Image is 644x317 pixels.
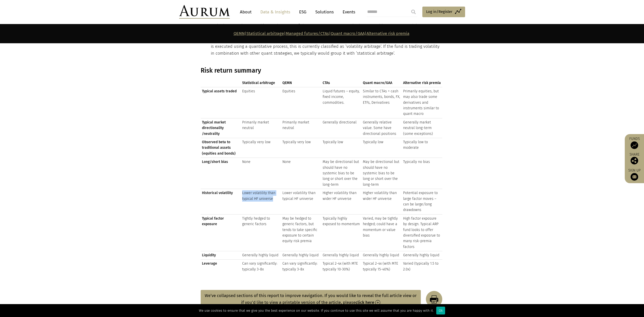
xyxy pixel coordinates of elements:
[321,189,362,215] td: Higher volatility than wider HF universe
[362,87,402,118] td: Similar to CTAs + cash instruments, bonds, FX, ETFs, Derivatives
[421,291,442,307] img: Print Report
[321,251,362,260] td: Generally highly liquid
[375,300,380,305] img: Read More
[241,214,281,251] td: Tightly hedged to generic factors
[362,138,402,158] td: Typically low
[237,7,254,17] a: About
[201,214,241,251] td: Typical factor exposure
[241,189,281,215] td: Lower volatility than typical HF universe
[362,158,402,189] td: May be directional but should have no systemic bias to be long or short over the long-term
[321,260,362,273] td: Typical 2-4x (with MTE typically 10-30%)
[258,7,293,17] a: Data & Insights
[321,138,362,158] td: Typically low
[321,214,362,251] td: Typically highly exposed to momentum
[321,158,362,189] td: May be directional but should have no systemic bias to be long or short over the long-term
[402,87,442,118] td: Primarily equities, but may also trade some derivatives and instruments similar to quant macro
[402,118,442,138] td: Generally market neutral long-term (some exceptions)
[201,260,241,273] td: Leverage
[201,67,442,74] h3: Risk return summary
[631,173,638,181] img: Sign up to our newsletter
[281,251,321,260] td: Generally highly liquid
[201,118,241,138] td: Typical market directionality /neutrality
[426,9,452,15] span: Log in/Register
[201,138,241,158] td: Observed beta to traditional assets (equities and bonds)
[436,307,445,314] div: Ok
[241,87,281,118] td: Equities
[241,158,281,189] td: None
[282,81,292,85] span: QEMN
[234,31,245,36] a: QEMN
[286,31,329,36] a: Managed futures/CTAs
[402,189,442,215] td: Potential exposure to large factor moves – can be large/long drawdowns
[362,214,402,251] td: Varied, may be tightly hedged; could have a momentum or value bias
[201,290,421,308] button: We’ve collapsed sections of this report to improve navigation. If you would like to reveal the fu...
[281,260,321,273] td: Can vary significantly: typically 3-8x
[402,251,442,260] td: Generally highly liquid
[281,118,321,138] td: Primarily market neutral
[281,138,321,158] td: Typically very low
[631,157,638,164] img: Share this post
[201,87,241,118] td: Typical assets traded
[179,5,230,19] img: Aurum
[340,7,355,17] a: Events
[281,189,321,215] td: Lower volatility than typical HF universe
[242,81,275,85] span: Statistical arbitrage
[321,118,362,138] td: Generally directional
[241,138,281,158] td: Typically very low
[422,7,465,17] a: Log in/Register
[402,214,442,251] td: High factor exposure by design. Typical ARP fund looks to offer diversified exposrue to many risk...
[403,81,441,85] span: Alternative risk premia
[241,251,281,260] td: Generally highly liquid
[402,260,442,273] td: Varied (typically 1.5 to 2.0x)
[362,260,402,273] td: Typical 2-4x (with MTE typically 15-40%)
[241,118,281,138] td: Primarily market neutral
[241,260,281,273] td: Can vary significantly: typically 3-8x
[362,189,402,215] td: Higher volatility than wider HF universe
[362,251,402,260] td: Generally highly liquid
[281,214,321,251] td: May be hedged to generic factors, but tends to take specific exposure to certain equity risk premia
[356,300,374,305] strong: click here
[246,31,284,36] a: Statistical arbitrage
[627,137,641,149] a: Funds
[627,168,641,181] a: Sign up
[234,31,409,36] strong: | | | |
[402,158,442,189] td: Typically no bias
[313,7,336,17] a: Solutions
[362,118,402,138] td: Generally relative value. Some have directional positions
[297,7,309,17] a: ESG
[363,81,392,85] span: Quant macro/GAA
[331,31,365,36] a: Quant macro/GAA
[627,153,641,164] div: Share
[631,141,638,149] img: Access Funds
[402,138,442,158] td: Typically low to moderate
[201,251,241,260] td: Liquidity
[201,189,241,215] td: Historical volatility
[323,81,330,85] span: CTAs
[201,158,241,189] td: Long/short bias
[211,36,442,57] li: – if a fund’s investment premise is to capture shifts in volatility, known as trading volatility,...
[281,158,321,189] td: None
[408,7,419,17] input: Submit
[366,31,409,36] a: Alternative risk premia
[321,87,362,118] td: Liquid futures – equity, fixed income, commodities.
[281,87,321,118] td: Equities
